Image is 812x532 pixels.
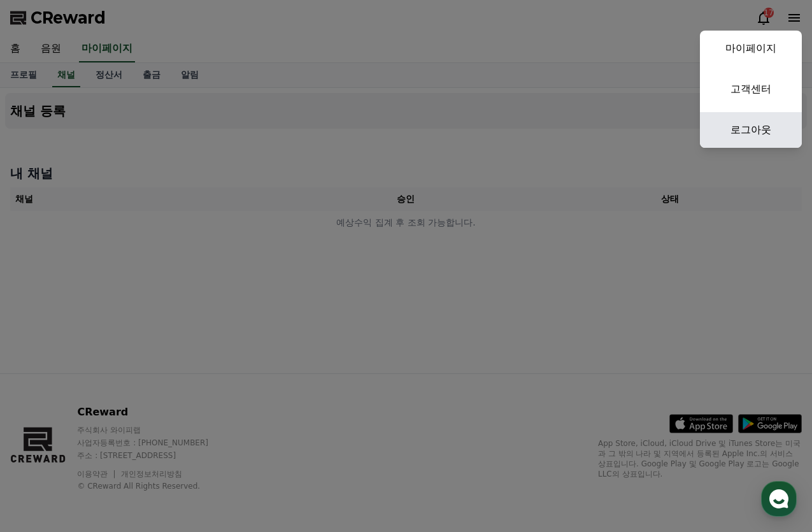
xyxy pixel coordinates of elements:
button: 마이페이지 고객센터 로그아웃 [700,31,802,148]
a: 고객센터 [700,71,802,107]
a: 마이페이지 [700,31,802,66]
a: 로그아웃 [700,112,802,148]
span: 설정 [197,423,212,433]
a: 설정 [164,404,245,436]
a: 대화 [84,404,164,436]
span: 대화 [117,424,132,434]
span: 홈 [40,423,48,433]
a: 홈 [4,404,84,436]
